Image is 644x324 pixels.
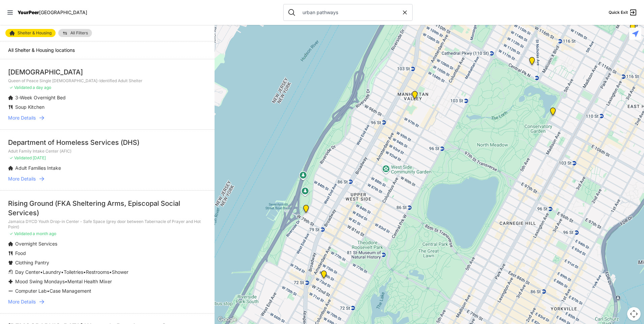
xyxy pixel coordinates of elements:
[33,85,51,90] span: a day ago
[61,269,64,275] span: •
[86,269,109,275] span: Restrooms
[18,9,39,15] span: YourPeer
[15,104,44,110] span: Soup Kitchen
[8,138,206,147] div: Department of Homeless Services (DHS)
[9,231,32,236] span: ✓ Validated
[5,29,56,37] a: Shelter & Housing
[43,269,61,275] span: Laundry
[9,155,32,160] span: ✓ Validated
[18,10,87,14] a: YourPeer[GEOGRAPHIC_DATA]
[8,199,206,218] div: Rising Ground (FKA Sheltering Arms, Episcopal Social Services)
[33,231,56,236] span: a month ago
[64,269,83,275] span: Toiletries
[629,24,637,34] div: Bailey House, Inc.
[15,260,49,265] span: Clothing Pantry
[15,165,61,171] span: Adult Families Intake
[609,10,628,15] span: Quick Exit
[65,279,67,284] span: •
[15,279,65,284] span: Mood Swing Mondays
[320,270,328,281] div: Hamilton Senior Center
[216,315,238,324] a: Open this area in Google Maps (opens a new window)
[40,269,43,275] span: •
[15,288,47,294] span: Computer Lab
[83,269,86,275] span: •
[39,9,87,15] span: [GEOGRAPHIC_DATA]
[15,250,26,256] span: Food
[8,115,36,121] span: More Details
[8,47,75,53] span: All Shelter & Housing locations
[112,269,128,275] span: Shower
[298,9,401,16] input: Search
[9,85,32,90] span: ✓ Validated
[67,279,112,284] span: Mental Health Mixer
[15,241,57,247] span: Overnight Services
[15,269,40,275] span: Day Center
[70,31,88,35] span: All Filters
[8,149,206,154] p: Adult Family Intake Center (AFIC)
[8,219,206,230] p: Jamaica DYCD Youth Drop-in Center - Safe Space (grey door between Tabernacle of Prayer and Hot Po...
[216,315,238,324] img: Google
[302,205,310,216] div: Administrative Office, No Walk-Ins
[627,307,641,321] button: Map camera controls
[8,175,206,182] a: More Details
[58,29,92,37] a: All Filters
[50,288,91,294] span: Case Management
[8,78,206,84] p: Queen of Peace Single [DEMOGRAPHIC_DATA]-Identified Adult Shelter
[15,95,66,100] span: 3-Week Overnight Bed
[411,91,419,102] div: Trinity Lutheran Church
[528,57,536,68] div: 820 MRT Residential Chemical Dependence Treatment Program
[8,298,206,305] a: More Details
[18,31,52,35] span: Shelter & Housing
[8,175,36,182] span: More Details
[109,269,112,275] span: •
[609,8,637,17] a: Quick Exit
[8,67,206,77] div: [DEMOGRAPHIC_DATA]
[47,288,50,294] span: •
[8,298,36,305] span: More Details
[33,155,46,160] span: [DATE]
[8,115,206,121] a: More Details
